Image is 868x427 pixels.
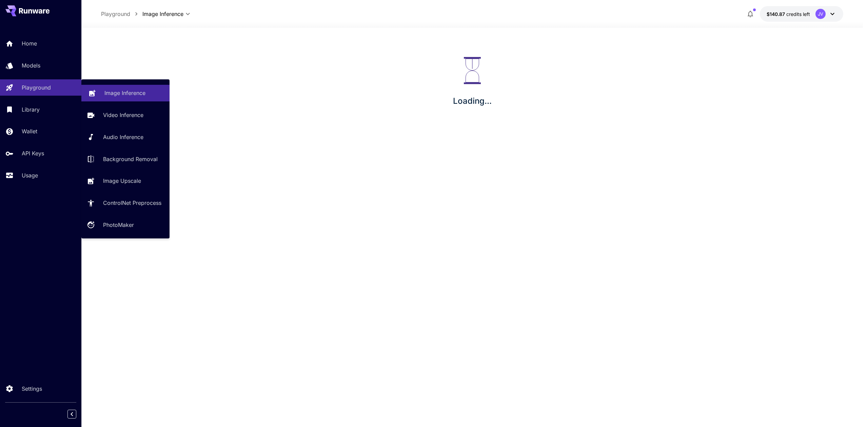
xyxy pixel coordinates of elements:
p: Loading... [453,95,492,107]
p: Settings [22,385,42,393]
p: Playground [101,10,130,18]
p: ControlNet Preprocess [103,199,161,207]
p: API Keys [22,149,44,157]
p: Background Removal [103,155,158,163]
nav: breadcrumb [101,10,142,18]
p: Models [22,61,40,70]
button: Collapse sidebar [67,410,76,419]
p: Usage [22,171,38,179]
span: credits left [786,11,810,17]
div: Collapse sidebar [73,408,81,420]
span: Image Inference [142,10,183,18]
p: Video Inference [103,111,143,119]
button: $140.87029 [760,6,843,22]
div: $140.87029 [767,11,810,18]
div: JV [815,9,826,19]
p: Wallet [22,127,37,135]
p: Library [22,105,40,114]
a: PhotoMaker [81,217,170,233]
a: Image Inference [81,85,170,101]
p: Image Upscale [103,177,141,185]
span: $140.87 [767,11,786,17]
p: Audio Inference [103,133,143,141]
p: Image Inference [104,89,145,97]
a: Background Removal [81,151,170,167]
p: PhotoMaker [103,221,134,229]
a: Image Upscale [81,173,170,189]
p: Playground [22,83,51,92]
a: Audio Inference [81,129,170,145]
p: Home [22,39,37,47]
a: Video Inference [81,107,170,123]
a: ControlNet Preprocess [81,195,170,211]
